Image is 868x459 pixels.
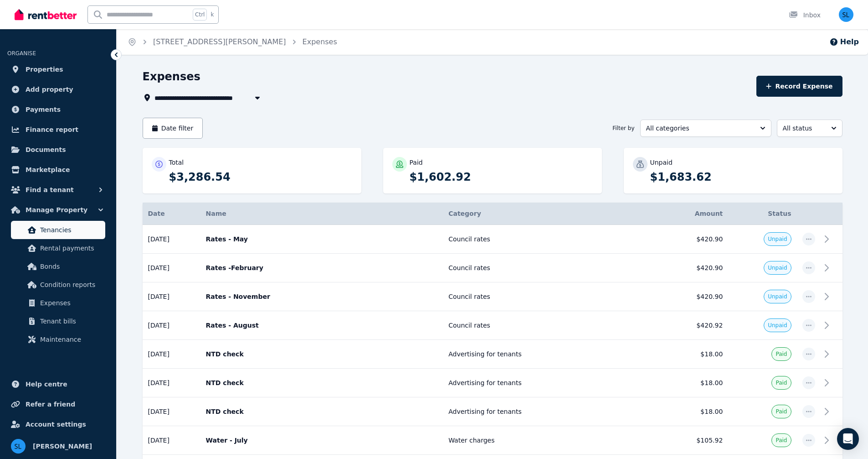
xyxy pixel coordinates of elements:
[11,239,105,257] a: Rental payments
[169,158,184,167] p: Total
[650,158,673,167] p: Unpaid
[7,181,109,199] button: Find a tenant
[26,184,74,195] span: Find a tenant
[143,311,200,340] td: [DATE]
[40,279,102,290] span: Condition reports
[211,11,214,18] span: k
[7,201,109,219] button: Manage Property
[756,76,842,97] button: Record Expense
[7,141,109,159] a: Documents
[26,204,87,215] span: Manage Property
[443,225,651,254] td: Council rates
[11,257,105,276] a: Bonds
[443,426,651,455] td: Water charges
[646,124,753,133] span: All categories
[40,224,102,235] span: Tenancies
[206,349,438,359] p: NTD check
[651,225,729,254] td: $420.90
[143,426,200,455] td: [DATE]
[153,37,286,46] a: [STREET_ADDRESS][PERSON_NAME]
[117,29,348,55] nav: Breadcrumb
[40,243,102,254] span: Rental payments
[11,439,26,454] img: Steve Langton
[26,144,66,155] span: Documents
[143,340,200,369] td: [DATE]
[143,254,200,282] td: [DATE]
[26,379,67,390] span: Help centre
[143,369,200,397] td: [DATE]
[443,282,651,311] td: Council rates
[640,120,771,137] button: All categories
[776,408,787,415] span: Paid
[651,397,729,426] td: $18.00
[40,316,102,327] span: Tenant bills
[768,235,787,243] span: Unpaid
[206,235,438,244] p: Rates - May
[443,254,651,282] td: Council rates
[7,415,109,433] a: Account settings
[193,9,207,21] span: Ctrl
[443,203,651,225] th: Category
[443,397,651,426] td: Advertising for tenants
[26,124,78,135] span: Finance report
[11,312,105,330] a: Tenant bills
[829,37,859,47] button: Help
[206,378,438,387] p: NTD check
[26,104,61,115] span: Payments
[612,125,634,132] span: Filter by
[651,340,729,369] td: $18.00
[206,436,438,445] p: Water - July
[651,369,729,397] td: $18.00
[143,282,200,311] td: [DATE]
[7,50,36,57] span: ORGANISE
[7,375,109,393] a: Help centre
[410,158,423,167] p: Paid
[11,330,105,349] a: Maintenance
[169,170,352,184] p: $3,286.54
[11,276,105,294] a: Condition reports
[7,80,109,99] a: Add property
[200,203,443,225] th: Name
[15,8,77,21] img: RentBetter
[206,263,438,272] p: Rates -February
[143,118,203,139] button: Date filter
[7,120,109,139] a: Finance report
[143,69,200,84] h1: Expenses
[143,203,200,225] th: Date
[143,225,200,254] td: [DATE]
[206,292,438,301] p: Rates - November
[443,369,651,397] td: Advertising for tenants
[26,64,63,75] span: Properties
[40,297,102,308] span: Expenses
[776,350,787,358] span: Paid
[837,428,859,450] div: Open Intercom Messenger
[768,322,787,329] span: Unpaid
[651,282,729,311] td: $420.90
[40,261,102,272] span: Bonds
[11,294,105,312] a: Expenses
[768,293,787,300] span: Unpaid
[26,399,75,410] span: Refer a friend
[206,407,438,416] p: NTD check
[728,203,796,225] th: Status
[443,340,651,369] td: Advertising for tenants
[26,419,86,430] span: Account settings
[303,37,337,46] a: Expenses
[7,161,109,179] a: Marketplace
[410,170,593,184] p: $1,602.92
[7,60,109,78] a: Properties
[783,124,824,133] span: All status
[40,334,102,345] span: Maintenance
[651,426,729,455] td: $105.92
[776,379,787,386] span: Paid
[650,170,833,184] p: $1,683.62
[143,397,200,426] td: [DATE]
[11,221,105,239] a: Tenancies
[789,10,821,20] div: Inbox
[777,120,842,137] button: All status
[26,164,70,175] span: Marketplace
[33,441,92,452] span: [PERSON_NAME]
[768,264,787,271] span: Unpaid
[776,437,787,444] span: Paid
[651,311,729,340] td: $420.92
